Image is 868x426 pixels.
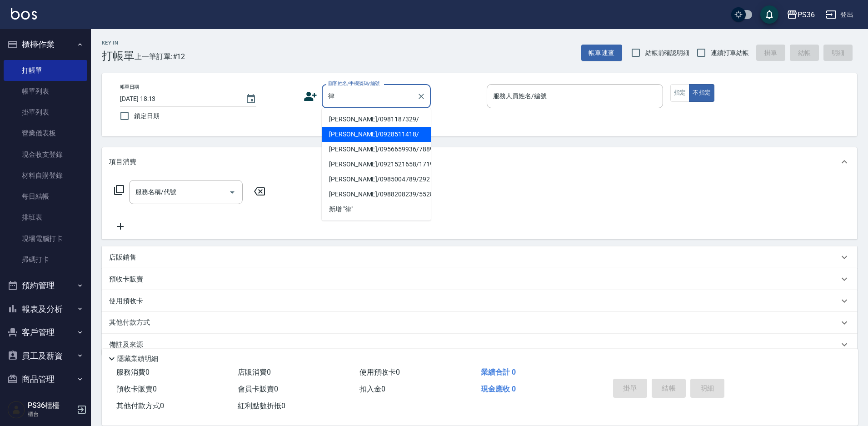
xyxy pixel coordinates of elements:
span: 業績合計 0 [481,368,516,376]
a: 排班表 [4,207,87,228]
span: 結帳前確認明細 [645,48,690,58]
li: [PERSON_NAME]/0928511418/ [322,127,431,142]
button: 櫃檯作業 [4,33,87,56]
button: Clear [415,90,428,103]
div: 預收卡販賣 [102,268,857,290]
span: 服務消費 0 [116,368,150,376]
button: 資料設定 [4,391,87,415]
li: [PERSON_NAME]/0921521658/1719 [322,157,431,172]
h5: PS36櫃檯 [28,401,74,410]
button: save [760,5,778,24]
p: 其他付款方式 [109,318,155,328]
div: 店販銷售 [102,246,857,268]
div: 使用預收卡 [102,290,857,312]
div: 其他付款方式 [102,312,857,334]
a: 掃碼打卡 [4,249,87,270]
button: 不指定 [689,84,714,102]
button: 報表及分析 [4,297,87,321]
p: 使用預收卡 [109,296,143,306]
button: PS36 [783,5,818,24]
button: 員工及薪資 [4,344,87,368]
span: 預收卡販賣 0 [116,385,157,393]
h3: 打帳單 [102,50,135,62]
div: PS36 [798,9,815,20]
span: 現金應收 0 [481,385,516,393]
button: 客戶管理 [4,321,87,344]
button: 預約管理 [4,274,87,297]
li: [PERSON_NAME]/0981187329/ [322,112,431,127]
input: YYYY/MM/DD hh:mm [120,91,236,106]
span: 上一筆訂單:#12 [135,51,185,62]
span: 紅利點數折抵 0 [238,401,285,410]
span: 其他付款方式 0 [116,401,164,410]
li: [PERSON_NAME]/0985004789/292 [322,172,431,187]
span: 使用預收卡 0 [359,368,400,376]
a: 現金收支登錄 [4,144,87,165]
p: 預收卡販賣 [109,275,143,284]
p: 項目消費 [109,157,136,167]
a: 營業儀表板 [4,123,87,144]
button: Choose date, selected date is 2025-09-07 [240,88,262,110]
p: 店販銷售 [109,253,136,262]
a: 每日結帳 [4,186,87,207]
p: 櫃台 [28,410,74,418]
li: 新增 "律" [322,202,431,217]
button: Open [225,185,239,200]
p: 隱藏業績明細 [117,354,158,364]
a: 材料自購登錄 [4,165,87,186]
a: 打帳單 [4,60,87,81]
span: 會員卡販賣 0 [238,385,278,393]
span: 連續打單結帳 [711,48,749,58]
button: 帳單速查 [581,45,622,61]
span: 鎖定日期 [134,111,160,121]
li: [PERSON_NAME]/0956659936/7889 [322,142,431,157]
span: 店販消費 0 [238,368,271,376]
a: 掛單列表 [4,102,87,123]
div: 項目消費 [102,147,857,176]
button: 商品管理 [4,367,87,391]
a: 帳單列表 [4,81,87,102]
img: Logo [11,8,37,20]
img: Person [7,401,25,419]
label: 帳單日期 [120,84,139,90]
li: [PERSON_NAME]/0988208239/5528 [322,187,431,202]
span: 扣入金 0 [359,385,385,393]
h2: Key In [102,40,135,46]
label: 顧客姓名/手機號碼/編號 [328,80,380,87]
a: 現場電腦打卡 [4,228,87,249]
div: 備註及來源 [102,334,857,356]
button: 指定 [670,84,690,102]
p: 備註及來源 [109,340,143,350]
button: 登出 [822,6,857,23]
